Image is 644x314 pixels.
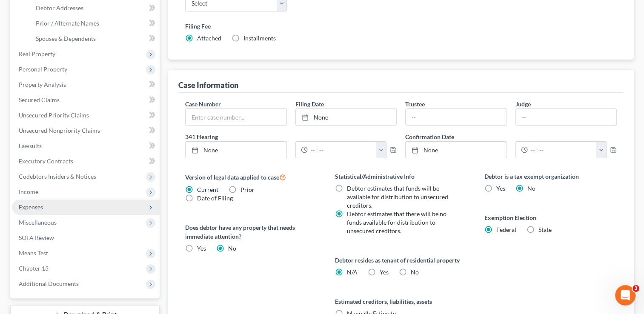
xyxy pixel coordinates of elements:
[19,280,79,287] span: Additional Documents
[19,249,48,257] span: Means Test
[401,132,621,141] label: Confirmation Date
[197,194,233,202] span: Date of Filing
[19,96,60,103] span: Secured Claims
[528,142,597,158] input: -- : --
[19,188,38,195] span: Income
[185,22,617,31] label: Filing Fee
[527,185,535,192] span: No
[178,80,238,90] div: Case Information
[186,142,286,158] a: None
[12,230,160,245] a: SOFA Review
[197,34,221,42] span: Attached
[411,268,419,276] span: No
[19,157,73,165] span: Executory Contracts
[615,285,635,305] iframe: Intercom live chat
[12,123,160,138] a: Unsecured Nonpriority Claims
[405,100,425,108] label: Trustee
[308,142,377,158] input: -- : --
[19,265,49,272] span: Chapter 13
[36,20,99,27] span: Prior / Alternate Names
[19,203,43,211] span: Expenses
[185,172,318,182] label: Version of legal data applied to case
[406,142,506,158] a: None
[243,34,276,42] span: Installments
[295,100,324,108] label: Filing Date
[19,142,42,149] span: Lawsuits
[496,226,516,233] span: Federal
[12,92,160,108] a: Secured Claims
[12,77,160,92] a: Property Analysis
[185,100,221,108] label: Case Number
[181,132,401,141] label: 341 Hearing
[19,234,54,241] span: SOFA Review
[19,173,96,180] span: Codebtors Insiders & Notices
[36,4,83,11] span: Debtor Addresses
[186,109,286,125] input: Enter case number...
[516,109,616,125] input: --
[335,297,467,306] label: Estimated creditors, liabilities, assets
[29,31,160,46] a: Spouses & Dependents
[12,108,160,123] a: Unsecured Priority Claims
[197,245,206,252] span: Yes
[19,50,55,57] span: Real Property
[380,268,389,276] span: Yes
[347,210,447,234] span: Debtor estimates that there will be no funds available for distribution to unsecured creditors.
[347,185,448,209] span: Debtor estimates that funds will be available for distribution to unsecured creditors.
[515,100,531,108] label: Judge
[240,186,255,193] span: Prior
[347,268,358,276] span: N/A
[19,219,57,226] span: Miscellaneous
[19,81,66,88] span: Property Analysis
[406,109,506,125] input: --
[29,16,160,31] a: Prior / Alternate Names
[484,213,617,222] label: Exemption Election
[296,109,396,125] a: None
[228,245,236,252] span: No
[538,226,552,233] span: State
[19,66,67,73] span: Personal Property
[12,138,160,154] a: Lawsuits
[335,172,467,181] label: Statistical/Administrative Info
[197,186,218,193] span: Current
[484,172,617,181] label: Debtor is a tax exempt organization
[12,154,160,169] a: Executory Contracts
[36,35,96,42] span: Spouses & Dependents
[19,127,100,134] span: Unsecured Nonpriority Claims
[335,256,467,265] label: Debtor resides as tenant of residential property
[29,0,160,16] a: Debtor Addresses
[185,223,318,241] label: Does debtor have any property that needs immediate attention?
[19,111,89,119] span: Unsecured Priority Claims
[633,285,639,292] span: 3
[496,185,505,192] span: Yes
